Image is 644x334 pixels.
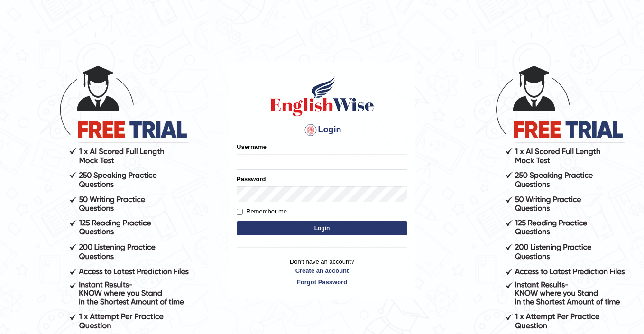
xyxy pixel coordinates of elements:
[237,266,407,275] a: Create an account
[237,175,266,184] label: Password
[237,142,267,151] label: Username
[237,207,287,216] label: Remember me
[237,122,407,138] h4: Login
[268,75,376,118] img: Logo of English Wise sign in for intelligent practice with AI
[237,257,407,287] p: Don't have an account?
[237,209,243,215] input: Remember me
[237,278,407,287] a: Forgot Password
[237,221,407,235] button: Login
